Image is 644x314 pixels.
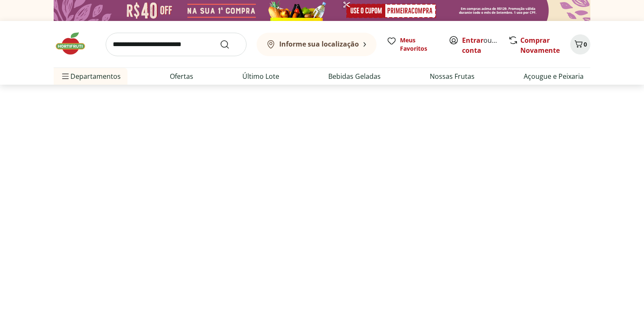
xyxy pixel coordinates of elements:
[462,36,483,45] a: Entrar
[462,35,499,55] span: ou
[60,66,121,86] span: Departamentos
[60,66,70,86] button: Menu
[400,36,439,53] span: Meus Favoritos
[462,36,508,55] a: Criar conta
[54,31,96,56] img: Hortifruti
[170,71,193,81] a: Ofertas
[584,40,587,48] span: 0
[524,71,584,81] a: Açougue e Peixaria
[220,39,240,49] button: Submit Search
[328,71,381,81] a: Bebidas Geladas
[570,34,590,54] button: Carrinho
[387,36,439,53] a: Meus Favoritos
[242,71,279,81] a: Último Lote
[106,33,247,56] input: search
[520,36,560,55] a: Comprar Novamente
[430,71,475,81] a: Nossas Frutas
[257,33,377,56] button: Informe sua localização
[279,39,359,49] b: Informe sua localização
